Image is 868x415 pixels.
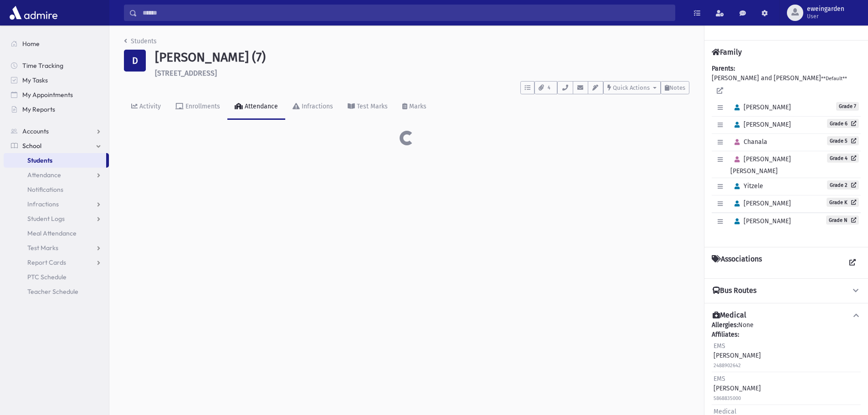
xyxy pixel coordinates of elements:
a: View all Associations [844,255,861,271]
a: Students [4,153,106,168]
h4: Family [712,48,742,56]
span: [PERSON_NAME] [730,217,791,225]
a: Attendance [227,94,285,120]
button: 4 [534,81,557,94]
b: Parents: [712,65,735,72]
div: D [124,50,146,72]
span: Notes [669,84,685,91]
a: Grade 6 [827,119,859,128]
span: Chanala [730,138,767,146]
span: My Appointments [22,91,73,99]
h4: Medical [713,311,746,320]
span: [PERSON_NAME] [730,121,791,128]
span: Student Logs [27,215,65,223]
span: Teacher Schedule [27,287,78,296]
span: School [22,142,41,150]
a: Activity [124,94,168,120]
a: Student Logs [4,211,109,226]
a: Test Marks [340,94,395,120]
a: Teacher Schedule [4,284,109,299]
a: Report Cards [4,255,109,270]
h4: Associations [712,255,762,271]
small: 5868835000 [714,395,741,401]
span: [PERSON_NAME] [PERSON_NAME] [730,155,791,175]
a: Infractions [285,94,340,120]
span: Attendance [27,171,61,179]
span: [PERSON_NAME] [730,200,791,207]
a: Grade K [827,198,859,207]
a: Enrollments [168,94,227,120]
h1: [PERSON_NAME] (7) [155,50,689,65]
button: Medical [712,311,861,320]
input: Search [137,5,675,21]
span: PTC Schedule [27,273,67,281]
a: Test Marks [4,241,109,255]
span: 4 [545,84,553,92]
span: [PERSON_NAME] [730,103,791,111]
span: Time Tracking [22,61,63,70]
span: EMS [714,342,725,350]
span: Home [22,40,40,48]
span: Meal Attendance [27,229,77,237]
button: Quick Actions [603,81,661,94]
span: Yitzele [730,182,763,190]
a: Grade N [826,215,859,225]
a: Students [124,37,157,45]
a: My Reports [4,102,109,117]
span: EMS [714,375,725,383]
a: Accounts [4,124,109,138]
a: My Tasks [4,73,109,87]
div: Enrollments [184,102,220,110]
div: Attendance [243,102,278,110]
div: Activity [138,102,161,110]
span: My Tasks [22,76,48,84]
div: Marks [407,102,426,110]
span: Quick Actions [613,84,650,91]
span: Grade 7 [836,102,859,111]
span: User [807,13,844,20]
a: My Appointments [4,87,109,102]
span: Infractions [27,200,59,208]
span: Accounts [22,127,49,135]
span: Report Cards [27,258,66,266]
div: [PERSON_NAME] and [PERSON_NAME] [712,64,861,240]
div: [PERSON_NAME] [714,374,761,403]
div: Infractions [300,102,333,110]
nav: breadcrumb [124,36,157,50]
a: Marks [395,94,434,120]
img: AdmirePro [7,4,60,22]
a: School [4,138,109,153]
a: Time Tracking [4,58,109,73]
span: Students [27,156,52,164]
a: Infractions [4,197,109,211]
a: PTC Schedule [4,270,109,284]
span: eweingarden [807,5,844,13]
a: Grade 5 [827,136,859,145]
a: Grade 4 [827,154,859,163]
button: Notes [661,81,689,94]
a: Home [4,36,109,51]
span: Test Marks [27,244,58,252]
div: Test Marks [355,102,388,110]
small: 2488902642 [714,363,741,369]
h4: Bus Routes [713,286,756,296]
a: Notifications [4,182,109,197]
h6: [STREET_ADDRESS] [155,69,689,77]
a: Attendance [4,168,109,182]
span: My Reports [22,105,55,113]
span: Notifications [27,185,63,194]
button: Bus Routes [712,286,861,296]
a: Meal Attendance [4,226,109,241]
a: Grade 2 [827,180,859,190]
b: Affiliates: [712,331,739,338]
b: Allergies: [712,321,738,329]
div: [PERSON_NAME] [714,341,761,370]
